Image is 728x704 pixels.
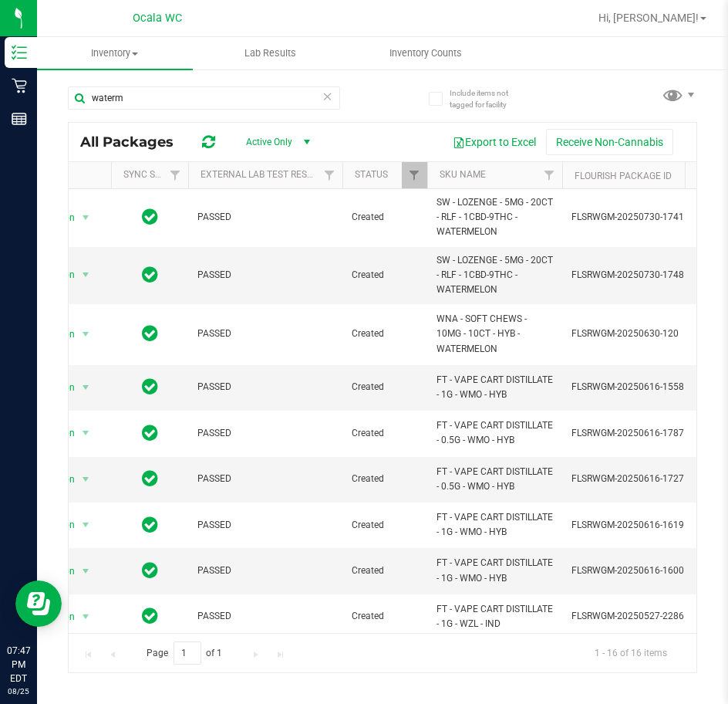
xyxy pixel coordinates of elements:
span: Page of 1 [133,641,235,665]
span: Created [352,327,418,341]
span: Ocala WC [133,12,182,25]
a: Inventory Counts [348,37,504,69]
span: FLSRWGM-20250527-2286 [571,609,723,624]
span: Created [352,380,418,394]
a: Sync Status [123,169,183,180]
span: select [76,469,96,490]
a: Filter [163,162,188,188]
inline-svg: Retail [12,78,27,93]
span: FT - VAPE CART DISTILLATE - 1G - WMO - HYB [436,373,553,402]
span: In Sync [142,206,158,228]
span: select [76,514,96,536]
span: FLSRWGM-20250730-1741 [571,210,723,225]
span: select [76,264,96,286]
span: SW - LOZENGE - 5MG - 20CT - RLF - 1CBD-9THC - WATERMELON [436,195,553,240]
a: Status [355,169,388,180]
span: PASSED [197,327,333,341]
iframe: Resource center [15,580,62,627]
a: SKU Name [440,169,486,180]
span: PASSED [197,609,333,624]
p: 08/25 [7,685,30,697]
span: PASSED [197,268,333,283]
inline-svg: Reports [12,111,27,127]
span: In Sync [142,514,158,536]
span: PASSED [197,210,333,225]
a: Filter [402,162,427,188]
span: SW - LOZENGE - 5MG - 20CT - RLF - 1CBD-9THC - WATERMELON [436,253,553,298]
span: Created [352,268,418,283]
span: FLSRWGM-20250616-1600 [571,564,723,578]
span: Created [352,564,418,578]
span: Include items not tagged for facility [450,87,527,110]
span: In Sync [142,560,158,581]
span: select [76,422,96,444]
span: FT - VAPE CART DISTILLATE - 1G - WMO - HYB [436,556,553,585]
span: PASSED [197,380,333,394]
span: In Sync [142,468,158,489]
a: Filter [537,162,562,188]
span: FLSRWGM-20250616-1787 [571,426,723,441]
span: Clear [322,86,333,107]
span: Created [352,210,418,225]
span: In Sync [142,422,158,444]
span: Created [352,518,418,533]
span: select [76,606,96,628]
span: PASSED [197,472,333,486]
span: FT - VAPE CART DISTILLATE - 0.5G - WMO - HYB [436,465,553,494]
span: Hi, [PERSON_NAME]! [598,12,699,24]
input: Search Package ID, Item Name, SKU, Lot or Part Number... [68,86,340,110]
span: PASSED [197,518,333,533]
a: Inventory [37,37,193,69]
span: select [76,377,96,398]
span: FLSRWGM-20250616-1558 [571,380,723,394]
span: FLSRWGM-20250630-120 [571,327,723,341]
span: Created [352,472,418,486]
span: Inventory [37,46,193,60]
span: select [76,207,96,228]
span: WNA - SOFT CHEWS - 10MG - 10CT - HYB - WATERMELON [436,312,553,357]
inline-svg: Inventory [12,45,27,60]
span: Created [352,609,418,624]
span: In Sync [142,323,158,344]
a: External Lab Test Result [201,169,322,180]
span: FT - VAPE CART DISTILLATE - 1G - WMO - HYB [436,510,553,540]
span: In Sync [142,605,158,627]
span: All Packages [80,134,189,151]
span: In Sync [142,376,158,398]
p: 07:47 PM EDT [7,644,30,685]
span: PASSED [197,426,333,441]
span: Created [352,426,418,441]
span: In Sync [142,264,158,286]
span: FT - VAPE CART DISTILLATE - 0.5G - WMO - HYB [436,418,553,448]
span: select [76,323,96,345]
a: Flourish Package ID [575,171,672,181]
div: Actions [30,171,105,181]
input: 1 [174,641,201,665]
span: FLSRWGM-20250730-1748 [571,268,723,283]
span: FT - VAPE CART DISTILLATE - 1G - WZL - IND [436,602,553,631]
span: Lab Results [224,46,317,60]
span: Inventory Counts [369,46,483,60]
button: Export to Excel [443,129,546,155]
span: PASSED [197,564,333,578]
a: Lab Results [193,37,349,69]
span: 1 - 16 of 16 items [582,641,679,665]
button: Receive Non-Cannabis [546,129,673,155]
span: FLSRWGM-20250616-1727 [571,472,723,486]
span: FLSRWGM-20250616-1619 [571,518,723,533]
a: Filter [317,162,342,188]
span: select [76,560,96,582]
